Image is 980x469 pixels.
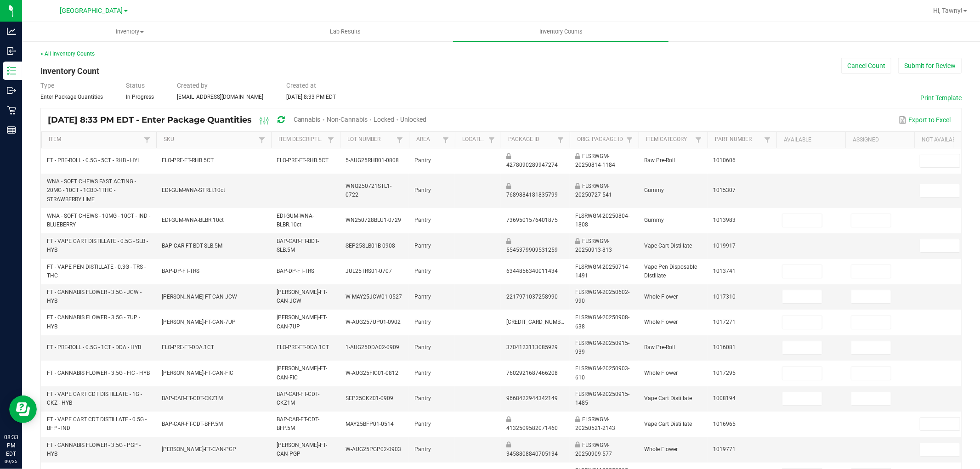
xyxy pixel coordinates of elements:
span: Inventory Counts [527,28,595,36]
span: 1013983 [713,217,736,223]
span: [PERSON_NAME]-FT-CAN-FIC [277,365,327,380]
span: W-AUG25FIC01-0812 [346,370,398,376]
span: 1016081 [713,344,736,350]
span: FLSRWGM-20250714-1491 [575,264,629,279]
span: 1019771 [713,446,736,452]
inline-svg: Inventory [7,66,16,75]
span: Pantry [414,446,431,452]
a: Filter [325,134,336,146]
a: Filter [256,134,267,146]
a: Filter [486,134,497,146]
span: In Progress [126,94,154,100]
a: Inventory [22,22,238,41]
span: WNQ250721STL1-0722 [346,183,391,198]
button: Print Template [920,93,962,102]
span: [PERSON_NAME]-FT-CAN-PGP [277,442,327,457]
span: FLSRWGM-20250908-638 [575,314,629,329]
span: FLSRWGM-20250804-1808 [575,213,629,228]
span: W-MAY25JCW01-0527 [346,294,402,300]
span: 1017271 [713,319,736,325]
span: Pantry [414,395,431,401]
span: W-AUG257UP01-0902 [346,319,401,325]
a: Filter [624,134,635,146]
span: Pantry [414,294,431,300]
a: < All Inventory Counts [40,51,95,57]
span: Whole Flower [644,446,678,452]
span: BAP-CAR-FT-BDT-SLB.5M [277,238,319,253]
a: Filter [693,134,704,146]
span: Locked [374,116,394,123]
span: Raw Pre-Roll [644,157,675,164]
span: Gummy [644,217,664,223]
span: EDI-GUM-WNA-BLBR.10ct [277,213,314,228]
span: WNA - SOFT CHEWS FAST ACTING - 20MG - 10CT - 1CBD-1THC - STRAWBERRY LIME [47,178,136,202]
a: ItemSortable [49,136,141,143]
span: FT - VAPE PEN DISTILLATE - 0.3G - TRS - THC [47,264,146,279]
span: Pantry [414,319,431,325]
span: 7369501576401875 [506,217,558,223]
a: Filter [762,134,773,146]
span: BAP-DP-FT-TRS [277,268,314,274]
span: 3704123113085929 [506,344,558,350]
span: FLSRWGM-20250909-577 [575,442,612,457]
span: Non-Cannabis [327,116,368,123]
span: FT - VAPE CART DISTILLATE - 0.5G - SLB - HYB [47,238,148,253]
span: FT - CANNABIS FLOWER - 3.5G - FIC - HYB [47,370,150,376]
span: Type [40,82,54,89]
span: Gummy [644,187,664,193]
span: FLSRWGM-20250915-939 [575,340,629,355]
span: [EMAIL_ADDRESS][DOMAIN_NAME] [177,94,263,100]
span: Vape Cart Distillate [644,395,692,401]
span: 3458808840705134 [506,451,558,457]
span: W-AUG25PGP02-0903 [346,446,401,452]
span: 4278090289947274 [506,162,558,168]
a: SKUSortable [164,136,256,143]
span: Pantry [414,157,431,164]
span: FLSRWGM-20250521-2143 [575,416,615,431]
inline-svg: Inbound [7,46,16,56]
th: Available [776,132,845,148]
p: 09/25 [4,458,18,465]
span: FLO-PRE-FT-RHB.5CT [162,157,214,164]
span: 1016965 [713,421,736,427]
a: Filter [440,134,451,146]
span: 2217971037258990 [506,294,558,300]
a: AreaSortable [416,136,440,143]
span: Pantry [414,370,431,376]
span: 5-AUG25RHB01-0808 [346,157,399,164]
span: FT - VAPE CART CDT DISTILLATE - 1G - CKZ - HYB [47,391,142,406]
button: Cancel Count [841,58,891,73]
span: FLSRWGM-20250903-610 [575,365,629,380]
span: [PERSON_NAME]-FT-CAN-PGP [162,446,236,452]
iframe: Resource center [9,396,37,423]
span: 1008194 [713,395,736,401]
span: 7602921687466208 [506,370,558,376]
inline-svg: Analytics [7,27,16,36]
span: FLSRWGM-20250915-1485 [575,391,629,406]
span: Vape Cart Distillate [644,421,692,427]
span: JUL25TRS01-0707 [346,268,392,274]
span: [GEOGRAPHIC_DATA] [60,7,123,15]
span: FLO-PRE-FT-DDA.1CT [277,344,329,350]
p: 08:33 PM EDT [4,433,18,458]
span: SEP25SLB01B-0908 [346,243,395,249]
span: 1-AUG25DDA02-0909 [346,344,399,350]
span: 4132509582071460 [506,425,558,431]
span: Pantry [414,421,431,427]
inline-svg: Outbound [7,86,16,95]
span: Pantry [414,268,431,274]
span: EDI-GUM-WNA-STRLI.10ct [162,187,225,193]
span: EDI-GUM-WNA-BLBR.10ct [162,217,224,223]
span: 1017310 [713,294,736,300]
span: BAP-CAR-FT-CDT-BFP.5M [162,421,223,427]
span: [CREDIT_CARD_NUMBER] [506,319,568,325]
th: Assigned [845,132,914,148]
span: [PERSON_NAME]-FT-CAN-JCW [162,294,237,300]
span: BAP-CAR-FT-CDT-BFP.5M [277,416,319,431]
span: [PERSON_NAME]-FT-CAN-7UP [162,319,236,325]
a: LocationSortable [462,136,486,143]
span: Lab Results [317,28,373,36]
span: FLO-PRE-FT-RHB.5CT [277,157,329,164]
span: 1017295 [713,370,736,376]
span: 1013741 [713,268,736,274]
